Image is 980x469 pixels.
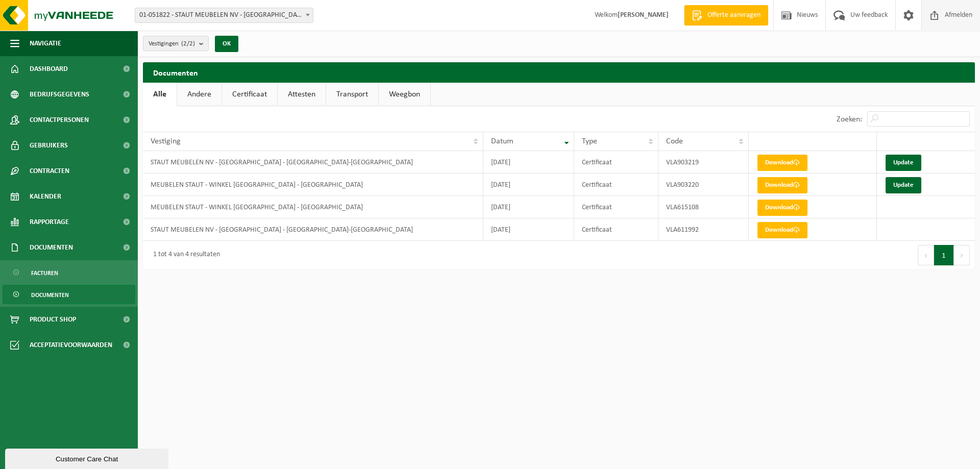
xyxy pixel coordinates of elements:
[658,196,748,218] td: VLA615108
[483,218,574,241] td: [DATE]
[3,263,135,282] a: Facturen
[143,83,177,106] a: Alle
[666,137,683,145] span: Code
[30,56,68,82] span: Dashboard
[757,155,807,171] a: Download
[143,151,483,174] td: STAUT MEUBELEN NV - [GEOGRAPHIC_DATA] - [GEOGRAPHIC_DATA]-[GEOGRAPHIC_DATA]
[5,447,170,469] iframe: chat widget
[30,107,89,133] span: Contactpersonen
[954,245,970,265] button: Next
[30,209,69,235] span: Rapportage
[222,83,277,106] a: Certificaat
[684,5,768,26] a: Offerte aanvragen
[379,83,430,106] a: Weegbon
[135,8,313,22] span: 01-051822 - STAUT MEUBELEN NV - PARADISIO - NIEUWKERKEN-WAAS
[618,11,669,19] strong: [PERSON_NAME]
[135,8,313,23] span: 01-051822 - STAUT MEUBELEN NV - PARADISIO - NIEUWKERKEN-WAAS
[582,137,597,145] span: Type
[181,40,195,47] count: (2/2)
[30,133,68,158] span: Gebruikers
[918,245,934,265] button: Previous
[326,83,378,106] a: Transport
[30,158,69,184] span: Contracten
[483,151,574,174] td: [DATE]
[757,222,807,238] a: Download
[837,115,862,124] label: Zoeken:
[574,151,658,174] td: Certificaat
[149,36,195,52] span: Vestigingen
[574,218,658,241] td: Certificaat
[483,196,574,218] td: [DATE]
[574,196,658,218] td: Certificaat
[31,285,69,305] span: Documenten
[177,83,222,106] a: Andere
[757,200,807,216] a: Download
[30,332,112,358] span: Acceptatievoorwaarden
[30,31,61,56] span: Navigatie
[143,174,483,196] td: MEUBELEN STAUT - WINKEL [GEOGRAPHIC_DATA] - [GEOGRAPHIC_DATA]
[30,82,89,107] span: Bedrijfsgegevens
[143,36,209,51] button: Vestigingen(2/2)
[215,36,238,52] button: OK
[30,184,61,209] span: Kalender
[491,137,513,145] span: Datum
[143,218,483,241] td: STAUT MEUBELEN NV - [GEOGRAPHIC_DATA] - [GEOGRAPHIC_DATA]-[GEOGRAPHIC_DATA]
[143,62,975,82] h2: Documenten
[934,245,954,265] button: 1
[886,155,921,171] a: Update
[151,137,181,145] span: Vestiging
[757,177,807,193] a: Download
[574,174,658,196] td: Certificaat
[148,246,220,264] div: 1 tot 4 van 4 resultaten
[278,83,326,106] a: Attesten
[31,263,58,283] span: Facturen
[3,285,135,304] a: Documenten
[30,307,76,332] span: Product Shop
[658,174,748,196] td: VLA903220
[30,235,73,260] span: Documenten
[658,151,748,174] td: VLA903219
[886,177,921,193] a: Update
[705,10,763,20] span: Offerte aanvragen
[143,196,483,218] td: MEUBELEN STAUT - WINKEL [GEOGRAPHIC_DATA] - [GEOGRAPHIC_DATA]
[483,174,574,196] td: [DATE]
[658,218,748,241] td: VLA611992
